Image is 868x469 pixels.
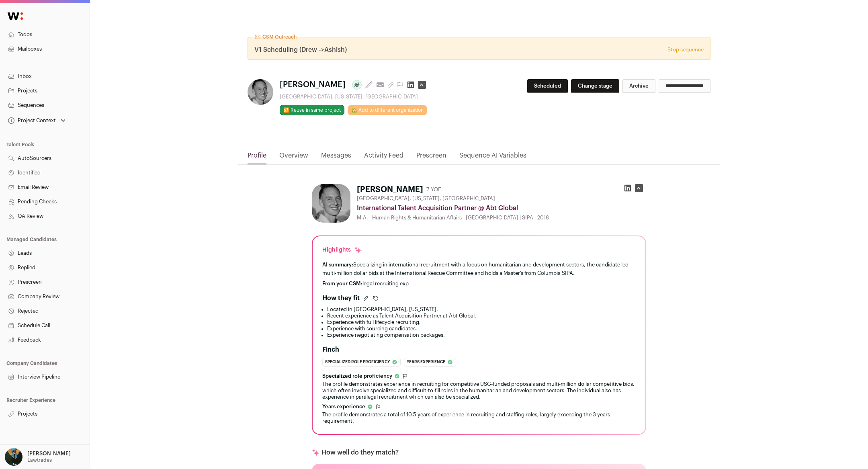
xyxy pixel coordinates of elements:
a: Activity Feed [364,151,403,164]
div: legal recruiting exp [322,281,636,287]
span: Specialized role proficiency [322,373,392,379]
div: The profile demonstrates a total of 10.5 years of experience in recruiting and staffing roles, la... [322,412,636,424]
span: Years experience [407,358,445,366]
button: Archive [622,79,655,93]
h2: Finch [322,345,339,354]
div: Project Context [6,117,56,124]
img: 12031951-medium_jpg [5,448,23,466]
div: 7 YOE [426,186,441,194]
h1: [PERSON_NAME] [357,184,423,195]
p: Lawtrades [27,457,52,463]
li: Experience with sourcing candidates. [327,326,636,332]
img: 0f0770c911f211b5211e0b5ed0d147760aaa5f2923b14e5cc29683da341adad8.jpg [312,184,350,223]
a: Prescreen [416,151,446,164]
p: [PERSON_NAME] [27,451,71,457]
a: Messages [321,151,351,164]
div: M.A. - Human Rights & Humanitarian Affairs - [GEOGRAPHIC_DATA] | SIPA - 2018 [357,215,646,221]
li: Located in [GEOGRAPHIC_DATA], [US_STATE]. [327,306,636,313]
button: Open dropdown [6,115,67,126]
a: Sequence AI Variables [459,151,526,164]
span: Years experience [322,403,365,410]
span: [GEOGRAPHIC_DATA], [US_STATE], [GEOGRAPHIC_DATA] [357,195,495,202]
li: Recent experience as Talent Acquisition Partner at Abt Global. [327,313,636,319]
span: [PERSON_NAME] [280,79,346,90]
li: Experience with full lifecycle recruiting. [327,319,636,326]
span: From your CSM: [322,281,362,286]
li: Experience negotiating compensation packages. [327,332,636,338]
div: The profile demonstrates experience in recruiting for competitive USG-funded proposals and multi-... [322,381,636,400]
span: AI summary: [322,262,353,267]
h2: How they fit [322,293,360,303]
a: Overview [279,151,308,164]
img: 0f0770c911f211b5211e0b5ed0d147760aaa5f2923b14e5cc29683da341adad8.jpg [248,79,273,105]
div: Specializing in international recruitment with a focus on humanitarian and development sectors, t... [322,260,636,277]
span: CSM Outreach [262,34,297,40]
span: Specialized role proficiency [325,358,390,366]
button: Scheduled [527,79,568,93]
button: Open dropdown [3,448,72,466]
button: 🔂 Reuse in same project [280,105,344,115]
a: Stop sequence [667,47,704,53]
div: Highlights [322,246,362,254]
button: Change stage [571,79,619,93]
span: V1 Scheduling (Drew ->Ashish) [254,45,347,55]
a: 🏡 Add to different organization [348,105,427,115]
a: Profile [248,151,266,164]
div: International Talent Acquisition Partner @ Abt Global [357,203,646,213]
div: [GEOGRAPHIC_DATA], [US_STATE], [GEOGRAPHIC_DATA] [280,94,429,100]
p: How well do they match? [321,448,399,457]
img: Wellfound [3,8,27,24]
